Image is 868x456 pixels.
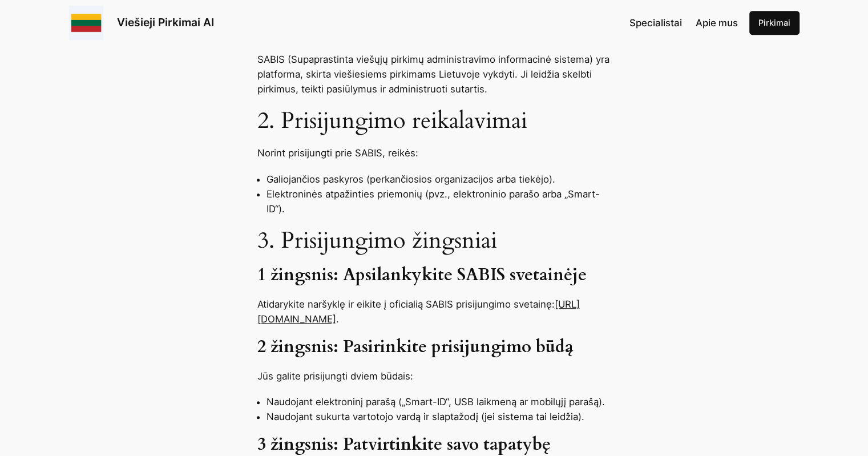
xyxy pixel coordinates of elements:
[267,172,611,187] li: Galiojančios paskyros (perkančiosios organizacijos arba tiekėjo).
[629,15,682,30] a: Specialistai
[629,15,738,30] nav: Navigation
[257,336,574,358] strong: 2 žingsnis: Pasirinkite prisijungimo būdą
[257,433,551,456] strong: 3 žingsnis: Patvirtinkite savo tapatybę
[267,409,611,424] li: Naudojant sukurta vartotojo vardą ir slaptažodį (jei sistema tai leidžia).
[696,15,738,30] a: Apie mus
[749,11,800,35] a: Pirkimai
[257,227,611,255] h2: 3. Prisijungimo žingsniai
[629,17,682,29] span: Specialistai
[257,52,611,96] p: SABIS (Supaprastinta viešųjų pirkimų administravimo informacinė sistema) yra platforma, skirta vi...
[257,297,611,326] p: Atidarykite naršyklę ir eikite į oficialią SABIS prisijungimo svetainę: .
[267,394,611,409] li: Naudojant elektroninį parašą („Smart-ID“, USB laikmeną ar mobilųjį parašą).
[257,298,580,325] a: [URL][DOMAIN_NAME]
[257,264,587,286] strong: 1 žingsnis: Apsilankykite SABIS svetainėje
[267,187,611,216] li: Elektroninės atpažinties priemonių (pvz., elektroninio parašo arba „Smart-ID“).
[69,6,103,40] img: Viešieji pirkimai logo
[117,15,214,29] a: Viešieji Pirkimai AI
[696,17,738,29] span: Apie mus
[257,146,611,160] p: Norint prisijungti prie SABIS, reikės:
[257,107,611,135] h2: 2. Prisijungimo reikalavimai
[257,369,611,384] p: Jūs galite prisijungti dviem būdais:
